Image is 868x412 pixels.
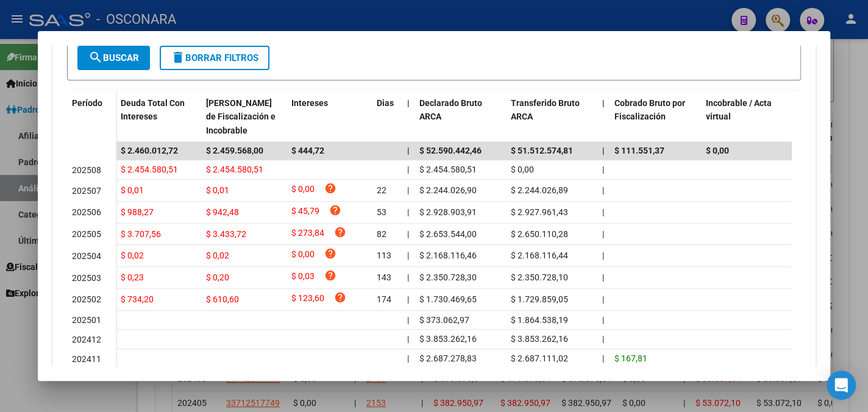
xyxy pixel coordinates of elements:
[602,250,604,260] span: |
[206,229,246,239] span: $ 3.433,72
[72,294,101,304] span: 202502
[121,98,185,122] span: Deuda Total Con Intereses
[206,146,263,155] span: $ 2.459.568,00
[419,98,482,122] span: Declarado Bruto ARCA
[602,165,604,174] span: |
[377,250,391,260] span: 113
[72,335,101,344] span: 202412
[511,98,580,122] span: Transferido Bruto ARCA
[206,185,229,195] span: $ 0,01
[407,146,410,155] span: |
[377,98,394,108] span: Dias
[610,90,701,144] datatable-header-cell: Cobrado Bruto por Fiscalización
[706,146,729,155] span: $ 0,00
[286,90,372,144] datatable-header-cell: Intereses
[377,294,391,304] span: 174
[419,294,477,304] span: $ 1.730.469,65
[602,98,605,108] span: |
[506,90,597,144] datatable-header-cell: Transferido Bruto ARCA
[334,226,346,238] i: help
[511,353,568,363] span: $ 2.687.111,02
[334,291,346,304] i: help
[614,98,685,122] span: Cobrado Bruto por Fiscalización
[291,182,315,199] span: $ 0,00
[511,165,534,174] span: $ 0,00
[291,291,324,308] span: $ 123,60
[372,90,402,144] datatable-header-cell: Dias
[407,207,409,217] span: |
[206,98,276,136] span: [PERSON_NAME] de Fiscalización e Incobrable
[121,207,154,217] span: $ 988,27
[88,52,139,63] span: Buscar
[291,204,319,221] span: $ 45,79
[407,98,410,108] span: |
[324,182,336,194] i: help
[72,98,102,108] span: Período
[291,146,324,155] span: $ 444,72
[407,334,409,344] span: |
[121,294,154,304] span: $ 734,20
[72,354,101,364] span: 202411
[602,334,604,344] span: |
[72,229,101,239] span: 202505
[67,90,116,141] datatable-header-cell: Período
[407,250,409,260] span: |
[701,90,792,144] datatable-header-cell: Incobrable / Acta virtual
[116,90,201,144] datatable-header-cell: Deuda Total Con Intereses
[291,98,328,108] span: Intereses
[291,269,315,286] span: $ 0,03
[511,185,568,195] span: $ 2.244.026,89
[206,294,239,304] span: $ 610,60
[407,272,409,282] span: |
[72,251,101,261] span: 202504
[407,294,409,304] span: |
[206,272,229,282] span: $ 0,20
[602,146,605,155] span: |
[160,46,269,70] button: Borrar Filtros
[291,226,324,243] span: $ 273,84
[511,315,568,325] span: $ 1.864.538,19
[419,250,477,260] span: $ 2.168.116,46
[88,50,103,65] mat-icon: search
[121,146,178,155] span: $ 2.460.012,72
[206,207,239,217] span: $ 942,48
[419,315,469,325] span: $ 373.062,97
[72,207,101,217] span: 202506
[201,90,286,144] datatable-header-cell: Deuda Bruta Neto de Fiscalización e Incobrable
[419,353,477,363] span: $ 2.687.278,83
[602,272,604,282] span: |
[324,247,336,260] i: help
[614,353,647,363] span: $ 167,81
[407,315,409,325] span: |
[329,204,341,216] i: help
[206,165,263,174] span: $ 2.454.580,51
[602,229,604,239] span: |
[706,98,772,122] span: Incobrable / Acta virtual
[291,247,315,264] span: $ 0,00
[419,272,477,282] span: $ 2.350.728,30
[414,90,506,144] datatable-header-cell: Declarado Bruto ARCA
[511,146,573,155] span: $ 51.512.574,81
[602,294,604,304] span: |
[72,315,101,325] span: 202501
[121,229,161,239] span: $ 3.707,56
[602,185,604,195] span: |
[419,165,477,174] span: $ 2.454.580,51
[597,90,610,144] datatable-header-cell: |
[419,334,477,344] span: $ 3.853.262,16
[419,185,477,195] span: $ 2.244.026,90
[77,46,150,70] button: Buscar
[827,371,856,400] div: Open Intercom Messenger
[402,90,414,144] datatable-header-cell: |
[121,165,178,174] span: $ 2.454.580,51
[171,50,185,65] mat-icon: delete
[419,207,477,217] span: $ 2.928.903,91
[511,229,568,239] span: $ 2.650.110,28
[121,272,144,282] span: $ 0,23
[511,250,568,260] span: $ 2.168.116,44
[511,294,568,304] span: $ 1.729.859,05
[171,52,258,63] span: Borrar Filtros
[72,165,101,175] span: 202508
[407,185,409,195] span: |
[72,186,101,196] span: 202507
